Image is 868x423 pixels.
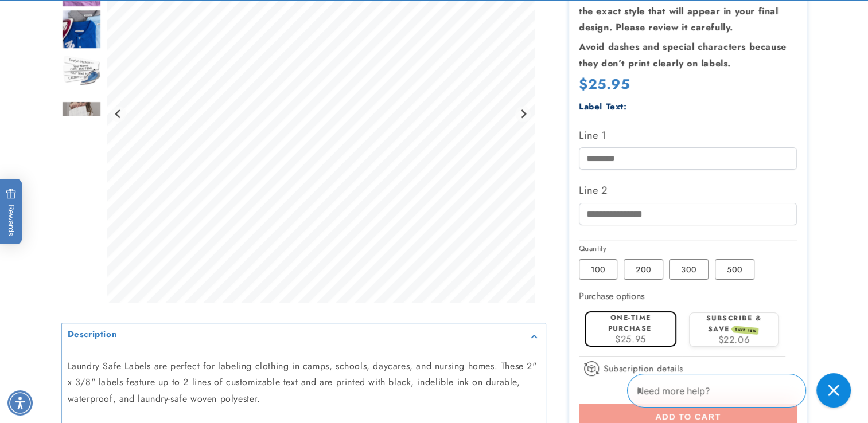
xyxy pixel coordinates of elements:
[624,259,663,280] label: 200
[706,313,762,334] label: Subscribe & save
[61,51,102,91] img: Iron-on name labels with an iron
[579,40,787,70] strong: Avoid dashes and special characters because they don’t print clearly on labels.
[61,101,102,125] img: null
[62,324,546,350] summary: Description
[627,369,857,412] iframe: Gorgias Floating Chat
[718,333,750,346] span: $22.06
[61,93,102,133] div: Go to slide 5
[579,100,627,113] label: Label Text:
[604,362,683,375] span: Subscription details
[733,326,758,335] span: SAVE 15%
[579,259,617,280] label: 100
[61,9,102,49] img: Iron on name labels ironed to shirt collar
[61,9,102,49] div: Go to slide 3
[655,412,721,422] span: Add to cart
[579,289,644,303] label: Purchase options
[68,358,540,408] p: Laundry Safe Labels are perfect for labeling clothing in camps, schools, daycares, and nursing ho...
[715,259,754,280] label: 500
[111,107,126,122] button: Go to last slide
[579,181,797,199] label: Line 2
[579,126,797,144] label: Line 1
[68,330,118,341] h2: Description
[515,107,531,122] button: Next slide
[669,259,709,280] label: 300
[6,189,17,236] span: Rewards
[579,243,608,254] legend: Quantity
[579,74,630,94] span: $25.95
[615,332,646,346] span: $25.95
[7,390,33,416] div: Accessibility Menu
[608,312,652,334] label: One-time purchase
[61,51,102,91] div: Go to slide 4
